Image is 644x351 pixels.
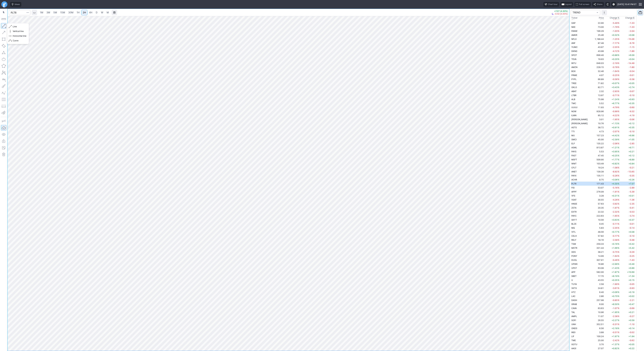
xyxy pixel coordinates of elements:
span: Change % [610,16,619,20]
a: 4H [88,10,94,15]
span: LTBR [571,94,576,97]
span: +2.39 [612,138,618,141]
span: -0.10 [629,94,634,97]
td: 30.55 [592,198,604,202]
span: -2.06 [612,142,618,145]
span: % [618,42,619,44]
span: +1.21 [612,146,618,149]
td: 47.45 [592,153,604,158]
button: Polygon [1,63,6,69]
span: TREND [573,11,595,14]
td: 73.00 [592,25,604,29]
span: ABAT [571,90,577,93]
button: Fibonacci retracements [1,97,6,102]
span: % [618,82,619,85]
span: % [618,138,619,141]
span: +0.35 [629,126,634,129]
button: Layout [560,2,573,7]
span: Horizontal line [13,34,26,38]
td: 696.40 [592,53,604,57]
span: % [618,146,619,149]
span: 1H [77,11,79,14]
span: PYPL [571,78,577,81]
span: +0.84 [629,162,634,165]
a: 15M [59,10,67,15]
td: 2.32 [592,89,604,93]
span: % [618,110,619,113]
span: TTI [571,130,575,133]
span: +0.05 [629,82,634,85]
span: [DATE] 10:41 PM ET [617,3,637,6]
span: PAYX [571,174,576,177]
td: 43.98 [592,49,604,53]
span: TMC [571,102,576,105]
span: % [618,170,619,173]
td: 3.28 [592,194,604,198]
span: % [618,166,619,169]
button: Drawings Autosave: On [1,125,6,130]
span: % [618,186,619,189]
span: -1.25 [612,38,618,40]
span: AMKR [571,34,577,36]
span: % [618,98,619,101]
span: +6.09 [629,54,634,56]
span: % [618,162,619,165]
a: M [105,10,110,15]
span: % [618,38,619,40]
button: Remove all autosaved drawings [1,152,6,157]
span: % [618,50,619,52]
span: % [618,86,619,89]
span: -13.65 [628,170,634,173]
span: % [618,106,619,109]
span: NOW [571,110,576,113]
button: Share [592,2,604,7]
span: +0.04 [629,58,634,60]
td: 103.49 [592,162,604,166]
span: +0.08 [629,34,634,36]
span: -2.85 [629,142,634,145]
button: Drawing mode: Single [1,118,6,124]
span: -0.35 [629,174,634,177]
span: -15.06 [628,38,634,40]
span: W [101,11,103,14]
span: PANW [571,30,577,32]
span: -0.25 [612,74,618,76]
button: Text [1,77,6,82]
p: +7.07 (4.30%) [552,10,568,12]
span: -1.03 [612,30,618,32]
span: +0.31 [612,194,618,197]
span: MSFT [571,158,577,161]
button: Toggle dark mode [605,2,610,7]
span: -2.93 [612,90,618,93]
td: 171.43 [592,182,604,186]
span: FAST [571,154,576,157]
span: -1.33 [629,22,634,24]
span: +0.21 [629,150,634,153]
span: NKE [571,26,575,28]
button: Elliott waves [1,90,6,95]
span: +3.06 [612,178,618,181]
span: -1.33 [629,26,634,28]
span: +2.74 [629,86,634,89]
span: -4.26 [612,199,618,201]
td: 32.46 [592,69,604,73]
span: % [618,34,619,36]
td: 196.29 [592,29,604,33]
td: 276.09 [592,190,604,194]
span: -14.49 [628,62,634,64]
span: % [618,154,619,157]
span: +0.07 [612,82,618,85]
span: % [618,70,619,72]
button: Search [25,10,30,15]
span: 15M [60,11,65,14]
span: [PERSON_NAME] [571,122,588,125]
td: 10.76 [592,121,604,125]
button: Anchored VWAP [1,110,6,115]
span: -0.56 [612,78,618,81]
button: Chart tour [543,2,559,7]
span: -9.32 [629,110,634,113]
span: +0.88 [612,54,618,56]
button: Rectangle [1,36,6,42]
span: 3M [46,11,50,14]
button: Measure [1,16,6,22]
